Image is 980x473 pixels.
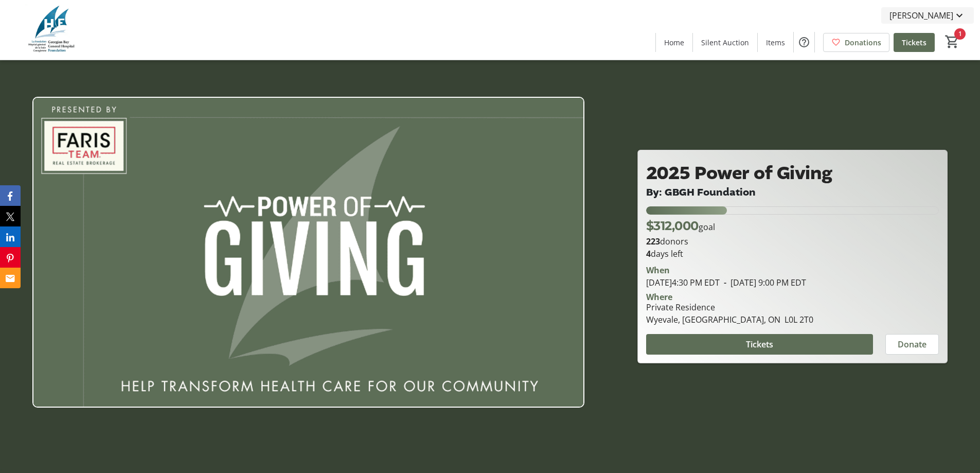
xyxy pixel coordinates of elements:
[766,37,785,48] span: Items
[656,33,692,52] a: Home
[720,277,806,288] span: [DATE] 9:00 PM EDT
[6,4,98,56] img: Georgian Bay General Hospital Foundation's Logo
[646,277,720,288] span: [DATE] 4:30 PM EDT
[881,7,974,24] button: [PERSON_NAME]
[746,338,773,351] span: Tickets
[646,161,832,186] span: 2025 Power of Giving
[845,37,881,48] span: Donations
[646,235,939,248] p: donors
[646,293,672,301] div: Where
[32,97,584,408] img: Campaign CTA Media Photo
[889,9,953,22] span: [PERSON_NAME]
[794,32,814,52] button: Help
[646,264,670,276] div: When
[720,277,730,288] span: -
[664,37,684,48] span: Home
[823,33,889,52] a: Donations
[758,33,793,52] a: Items
[885,334,939,355] button: Donate
[646,218,699,233] span: $312,000
[646,301,813,313] div: Private Residence
[646,206,939,215] div: 27.639423076923077% of fundraising goal reached
[943,32,961,51] button: Cart
[646,217,715,235] p: goal
[902,37,926,48] span: Tickets
[701,37,749,48] span: Silent Auction
[894,33,935,52] a: Tickets
[646,185,756,199] span: By: GBGH Foundation
[646,313,813,326] div: Wyevale, [GEOGRAPHIC_DATA], ON L0L 2T0
[898,338,926,351] span: Donate
[646,334,873,355] button: Tickets
[693,33,757,52] a: Silent Auction
[646,236,660,247] b: 223
[646,248,939,260] p: days left
[646,248,651,259] span: 4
